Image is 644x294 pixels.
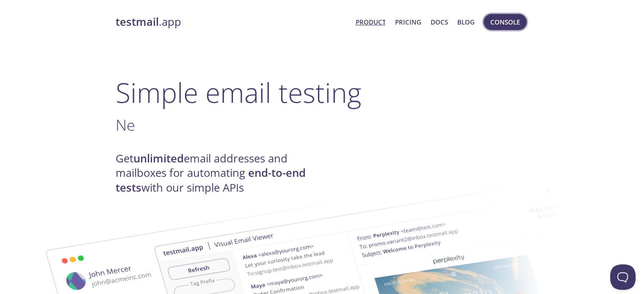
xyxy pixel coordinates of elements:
a: Pricing [395,16,421,27]
h4: Get email addresses and mailboxes for automating with our simple APIs [116,151,322,195]
strong: testmail [116,14,159,29]
a: Docs [431,16,448,27]
strong: end-to-end tests [116,165,306,195]
a: Blog [457,16,475,27]
span: Console [490,16,520,27]
a: Product [355,16,385,27]
a: testmail.app [116,15,349,29]
span: Ne [116,114,135,135]
button: Console [484,14,527,30]
strong: unlimited [133,151,184,166]
iframe: Help Scout Beacon - Open [610,264,636,290]
h1: Simple email testing [116,76,529,109]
